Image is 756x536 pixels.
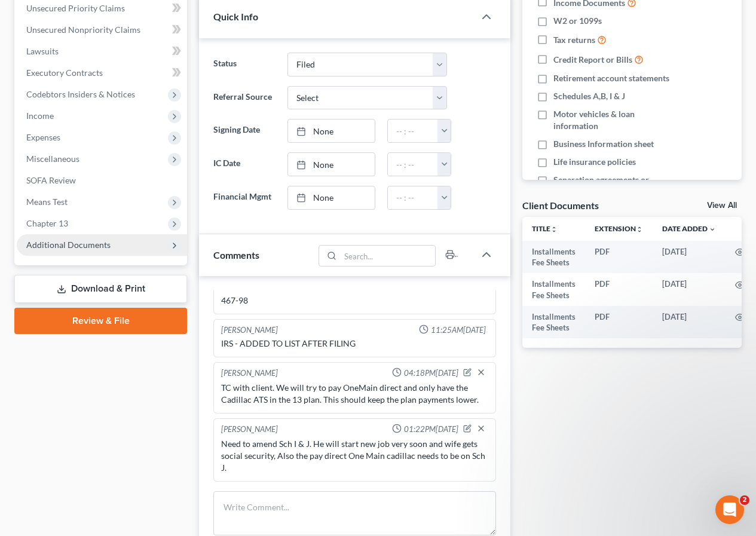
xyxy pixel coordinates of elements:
[388,186,438,209] input: -- : --
[288,186,375,209] a: None
[221,295,488,307] div: 467-98
[662,224,716,233] a: Date Added expand_more
[636,226,643,233] i: unfold_more
[288,120,375,142] a: None
[532,224,558,233] a: Titleunfold_more
[553,15,602,27] span: W2 or 1099s
[553,138,654,150] span: Business Information sheet
[26,132,60,142] span: Expenses
[14,275,187,303] a: Download & Print
[522,241,585,274] td: Installments Fee Sheets
[553,90,625,102] span: Schedules A,B, I & J
[26,218,68,228] span: Chapter 13
[709,226,716,233] i: expand_more
[341,246,436,266] input: Search...
[207,152,281,176] label: IC Date
[213,11,258,22] span: Quick Info
[585,273,653,306] td: PDF
[585,306,653,339] td: PDF
[221,438,488,474] div: Need to amend Sch I & J. He will start new job very soon and wife gets social security, Also the ...
[740,495,749,505] span: 2
[213,249,259,261] span: Comments
[553,72,669,84] span: Retirement account statements
[207,86,281,110] label: Referral Source
[553,54,632,66] span: Credit Report or Bills
[221,367,278,379] div: [PERSON_NAME]
[553,34,595,46] span: Tax returns
[707,201,737,210] a: View All
[595,224,643,233] a: Extensionunfold_more
[522,273,585,306] td: Installments Fee Sheets
[26,3,125,13] span: Unsecured Priority Claims
[221,324,278,336] div: [PERSON_NAME]
[26,175,76,185] span: SOFA Review
[431,324,486,336] span: 11:25AM[DATE]
[221,424,278,436] div: [PERSON_NAME]
[221,382,488,406] div: TC with client. We will try to pay OneMain direct and only have the Cadillac ATS in the 13 plan. ...
[26,240,111,250] span: Additional Documents
[207,53,281,76] label: Status
[17,170,187,191] a: SOFA Review
[17,19,187,41] a: Unsecured Nonpriority Claims
[522,306,585,339] td: Installments Fee Sheets
[388,120,438,142] input: -- : --
[221,338,488,350] div: IRS - ADDED TO LIST AFTER FILING
[26,154,79,164] span: Miscellaneous
[553,108,677,132] span: Motor vehicles & loan information
[17,62,187,84] a: Executory Contracts
[26,89,135,99] span: Codebtors Insiders & Notices
[522,199,599,212] div: Client Documents
[388,153,438,176] input: -- : --
[26,46,59,56] span: Lawsuits
[553,156,636,168] span: Life insurance policies
[553,174,677,198] span: Separation agreements or decrees of divorces
[26,197,68,207] span: Means Test
[14,308,187,334] a: Review & File
[653,306,726,339] td: [DATE]
[207,119,281,143] label: Signing Date
[653,273,726,306] td: [DATE]
[17,41,187,62] a: Lawsuits
[26,68,103,78] span: Executory Contracts
[653,241,726,274] td: [DATE]
[404,424,458,435] span: 01:22PM[DATE]
[207,186,281,210] label: Financial Mgmt
[26,24,140,35] span: Unsecured Nonpriority Claims
[585,241,653,274] td: PDF
[288,153,375,176] a: None
[715,495,744,524] iframe: Intercom live chat
[550,226,558,233] i: unfold_more
[26,111,54,121] span: Income
[404,367,458,379] span: 04:18PM[DATE]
